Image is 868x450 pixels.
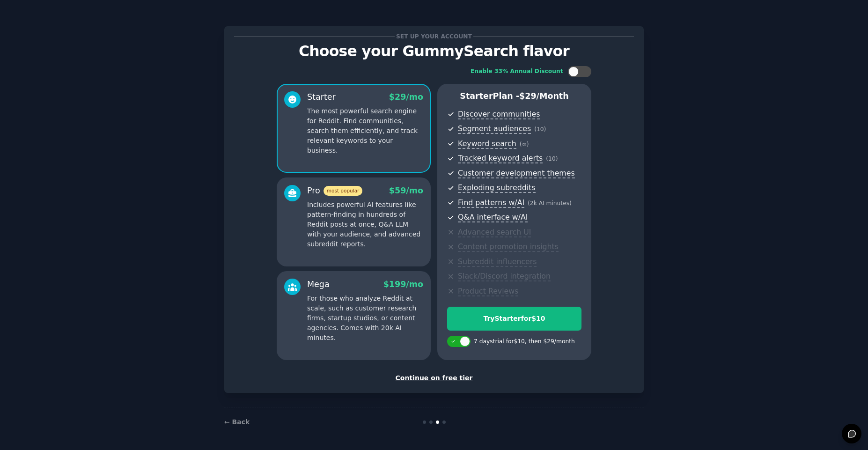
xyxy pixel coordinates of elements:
p: The most powerful search engine for Reddit. Find communities, search them efficiently, and track ... [307,106,423,155]
span: Subreddit influencers [458,257,537,267]
p: Starter Plan - [447,90,581,102]
span: $ 59 /mo [389,186,423,195]
a: ← Back [224,418,250,426]
span: $ 199 /mo [383,280,423,289]
span: Slack/Discord integration [458,272,551,281]
span: Product Reviews [458,287,518,296]
span: Advanced search UI [458,228,531,237]
div: Enable 33% Annual Discount [471,67,563,76]
p: For those who analyze Reddit at scale, such as customer research firms, startup studios, or conte... [307,294,423,343]
span: $ 29 /month [519,91,569,101]
span: ( 2k AI minutes ) [528,200,572,207]
span: Segment audiences [458,124,531,134]
span: Content promotion insights [458,242,559,252]
span: most popular [324,186,363,196]
div: Mega [307,279,330,290]
div: Starter [307,91,336,103]
span: Find patterns w/AI [458,198,524,208]
div: Continue on free tier [234,373,634,383]
span: Keyword search [458,139,516,149]
span: ( 10 ) [534,126,546,133]
span: ( ∞ ) [520,141,529,148]
p: Choose your GummySearch flavor [234,43,634,59]
div: Try Starter for $10 [448,314,581,324]
span: Discover communities [458,110,540,119]
span: $ 29 /mo [389,92,423,102]
span: Q&A interface w/AI [458,213,528,222]
button: TryStarterfor$10 [447,307,581,331]
span: Customer development themes [458,169,575,178]
span: Tracked keyword alerts [458,154,543,163]
span: Set up your account [395,31,474,41]
span: Exploding subreddits [458,183,535,193]
div: Pro [307,185,362,197]
div: 7 days trial for $10 , then $ 29 /month [474,338,575,346]
p: Includes powerful AI features like pattern-finding in hundreds of Reddit posts at once, Q&A LLM w... [307,200,423,249]
span: ( 10 ) [546,155,558,162]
